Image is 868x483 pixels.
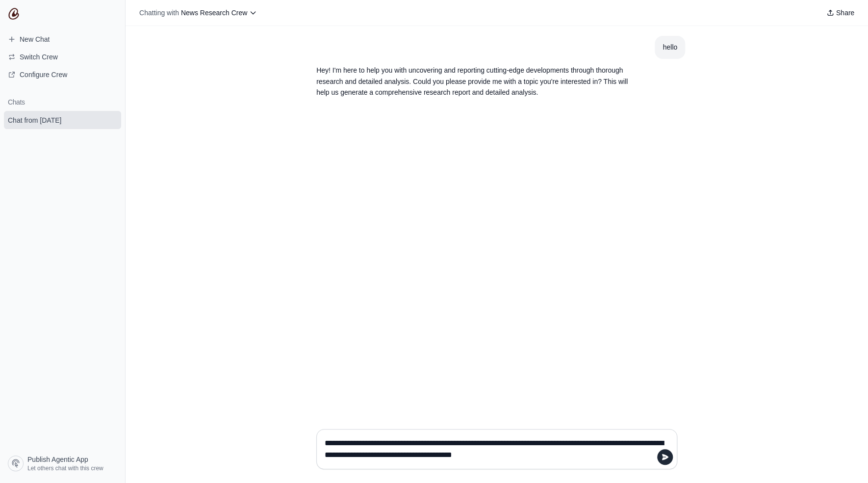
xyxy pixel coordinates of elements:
div: hello [663,42,677,53]
span: Share [836,8,854,18]
section: User message [655,36,685,59]
span: Chatting with [139,8,179,18]
span: Configure Crew [20,70,67,80]
a: Chat from [DATE] [4,111,121,129]
span: Chat from [DATE] [8,115,61,125]
button: Share [822,6,858,20]
span: Let others chat with this crew [27,464,103,472]
a: Configure Crew [4,67,121,82]
span: Switch Crew [20,52,58,62]
section: Response [308,59,638,104]
span: Publish Agentic App [27,455,88,464]
button: Switch Crew [4,49,121,65]
a: New Chat [4,31,121,47]
a: Publish Agentic App Let others chat with this crew [4,452,121,475]
p: Hey! I'm here to help you with uncovering and reporting cutting-edge developments through thoroug... [316,65,630,98]
img: CrewAI Logo [8,8,20,20]
button: Chatting with News Research Crew [135,6,261,20]
span: New Chat [20,34,50,44]
span: News Research Crew [181,9,247,17]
